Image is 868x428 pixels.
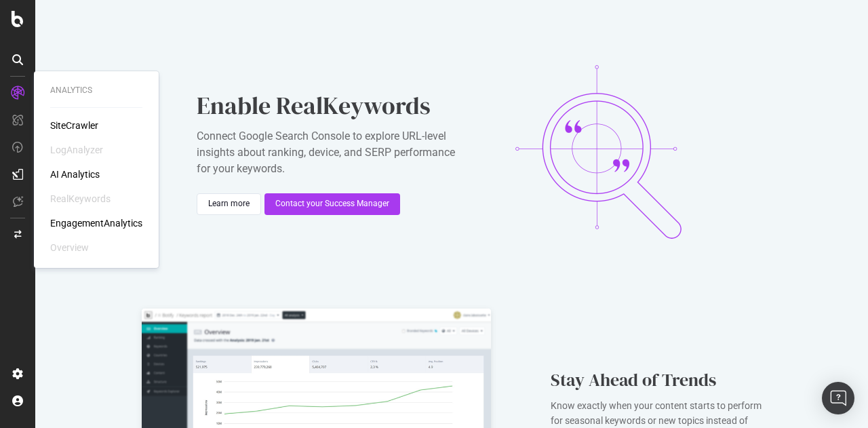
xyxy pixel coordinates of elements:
[275,198,389,210] div: Contact your Success Manager
[197,89,468,123] div: Enable RealKeywords
[197,193,261,215] button: Learn more
[50,168,100,181] a: AI Analytics
[50,143,103,157] div: LogAnalyzer
[50,192,111,206] div: RealKeywords
[50,216,142,230] a: EngagementAnalytics
[551,367,768,393] div: Stay Ahead of Trends
[50,85,142,96] div: Analytics
[490,43,707,260] img: CrH9fuiy.png
[208,198,250,210] div: Learn more
[264,193,400,215] button: Contact your Success Manager
[50,241,89,254] div: Overview
[822,382,854,414] div: Open Intercom Messenger
[50,119,98,132] a: SiteCrawler
[197,128,468,177] div: Connect Google Search Console to explore URL-level insights about ranking, device, and SERP perfo...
